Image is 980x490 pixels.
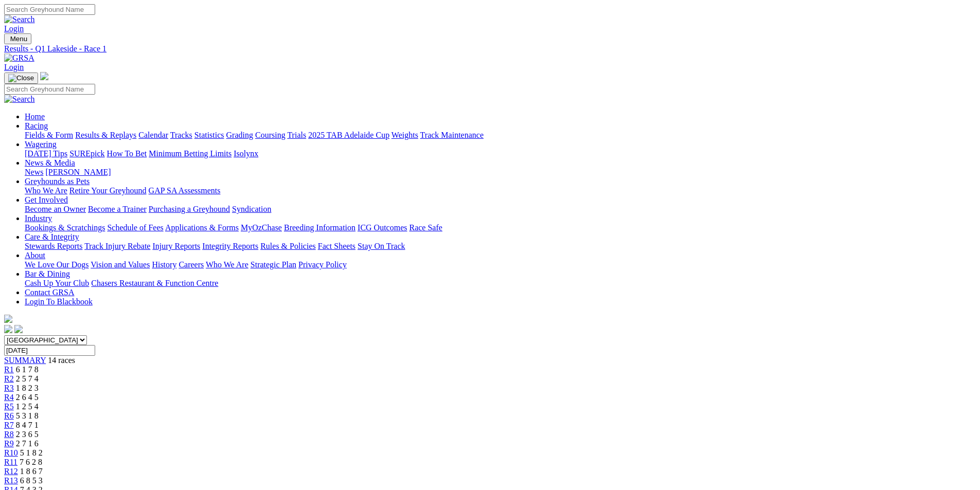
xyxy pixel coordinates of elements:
a: Tracks [170,131,192,139]
a: Become a Trainer [88,205,147,213]
a: Get Involved [25,195,68,204]
a: Who We Are [25,186,67,195]
a: Login To Blackbook [25,297,93,306]
a: Fields & Form [25,131,73,139]
a: MyOzChase [241,223,282,232]
span: 7 6 2 8 [20,458,42,466]
a: Statistics [194,131,224,139]
div: Greyhounds as Pets [25,186,976,195]
span: 6 8 5 3 [20,476,43,485]
a: Wagering [25,140,57,149]
a: Trials [287,131,306,139]
div: About [25,260,976,269]
img: facebook.svg [4,325,12,333]
a: Vision and Values [91,260,150,269]
span: 5 3 1 8 [16,411,39,420]
span: 1 8 2 3 [16,384,39,392]
a: Breeding Information [284,223,355,232]
a: SUMMARY [4,356,46,365]
a: Integrity Reports [202,242,258,250]
a: Become an Owner [25,205,86,213]
a: R4 [4,393,14,402]
span: 8 4 7 1 [16,421,39,429]
a: Syndication [232,205,271,213]
img: Search [4,15,35,24]
a: Cash Up Your Club [25,279,89,287]
a: Rules & Policies [260,242,316,250]
a: R7 [4,421,14,429]
div: Results - Q1 Lakeside - Race 1 [4,44,976,53]
span: Menu [10,35,27,43]
a: Minimum Betting Limits [149,149,231,158]
a: Schedule of Fees [107,223,163,232]
a: News [25,168,43,176]
span: 14 races [48,356,75,365]
a: History [152,260,176,269]
span: R11 [4,458,17,466]
div: Wagering [25,149,976,158]
a: Fact Sheets [318,242,355,250]
input: Search [4,4,95,15]
a: Calendar [138,131,168,139]
img: logo-grsa-white.png [40,72,48,80]
a: We Love Our Dogs [25,260,88,269]
a: R13 [4,476,18,485]
a: About [25,251,45,260]
span: 2 6 4 5 [16,393,39,402]
a: Track Injury Rebate [84,242,150,250]
button: Toggle navigation [4,33,31,44]
a: Industry [25,214,52,223]
a: How To Bet [107,149,147,158]
div: Racing [25,131,976,140]
a: Greyhounds as Pets [25,177,90,186]
span: 6 1 7 8 [16,365,39,374]
a: Login [4,24,24,33]
a: Weights [391,131,418,139]
a: Race Safe [409,223,442,232]
a: Injury Reports [152,242,200,250]
button: Toggle navigation [4,72,38,84]
a: Isolynx [234,149,258,158]
a: [DATE] Tips [25,149,67,158]
a: Bookings & Scratchings [25,223,105,232]
span: 2 7 1 6 [16,439,39,448]
span: 2 3 6 5 [16,430,39,439]
a: Strategic Plan [251,260,296,269]
a: Stewards Reports [25,242,82,250]
a: Bar & Dining [25,269,70,278]
div: Industry [25,223,976,232]
a: R2 [4,374,14,383]
a: 2025 TAB Adelaide Cup [308,131,389,139]
span: 1 8 6 7 [20,467,43,476]
a: Track Maintenance [420,131,484,139]
span: 1 2 5 4 [16,402,39,411]
a: R12 [4,467,18,476]
a: [PERSON_NAME] [45,168,111,176]
a: R3 [4,384,14,392]
span: R10 [4,448,18,457]
a: Grading [226,131,253,139]
a: Careers [179,260,204,269]
a: Results & Replays [75,131,136,139]
div: Get Involved [25,205,976,214]
a: Stay On Track [358,242,405,250]
a: Chasers Restaurant & Function Centre [91,279,218,287]
a: R6 [4,411,14,420]
a: Care & Integrity [25,232,79,241]
a: Coursing [255,131,286,139]
a: Login [4,63,24,71]
a: R1 [4,365,14,374]
a: R9 [4,439,14,448]
a: Applications & Forms [165,223,239,232]
a: R8 [4,430,14,439]
div: Bar & Dining [25,279,976,288]
a: Contact GRSA [25,288,74,297]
